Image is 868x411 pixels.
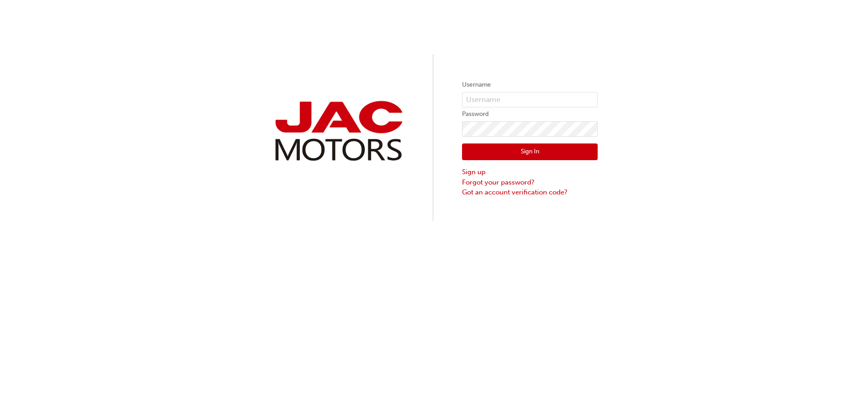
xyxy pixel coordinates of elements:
label: Password [462,109,598,120]
button: Sign In [462,143,598,161]
input: Username [462,92,598,107]
label: Username [462,79,598,90]
a: Sign up [462,167,598,177]
a: Got an account verification code? [462,187,598,198]
img: jac-portal [270,97,406,165]
a: Forgot your password? [462,177,598,188]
